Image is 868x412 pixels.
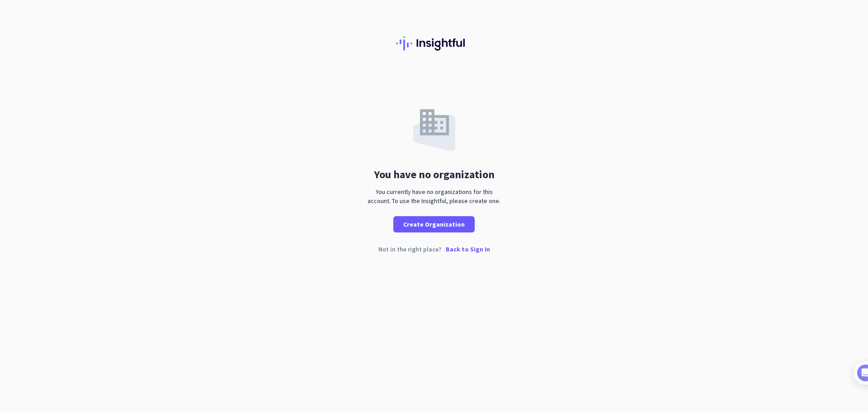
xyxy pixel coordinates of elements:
div: You have no organization [374,169,495,180]
button: Create Organization [393,216,475,232]
div: You currently have no organizations for this account. To use the Insightful, please create one. [364,187,504,205]
img: Insightful [396,36,472,51]
p: Back to Sign In [446,246,490,252]
span: Create Organization [403,220,465,229]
